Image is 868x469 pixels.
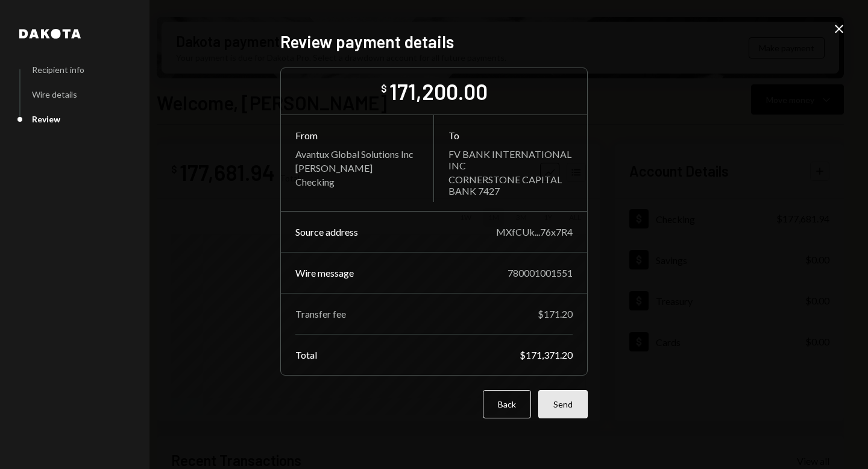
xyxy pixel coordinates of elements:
div: MXfCUk...76x7R4 [496,226,573,238]
div: From [295,130,419,141]
button: Back [483,390,531,418]
div: CORNERSTONE CAPITAL BANK 7427 [448,174,573,197]
div: Wire details [32,89,77,99]
div: Transfer fee [295,308,346,319]
div: Checking [295,176,419,187]
div: To [448,130,573,141]
div: Wire message [295,267,354,279]
div: FV BANK INTERNATIONAL INC [448,148,573,171]
div: Source address [295,226,358,238]
div: $171.20 [538,308,573,319]
div: 171,200.00 [389,78,488,105]
div: 780001001551 [508,267,573,279]
div: Recipient info [32,65,84,75]
div: Total [295,349,317,360]
div: $ [381,83,387,95]
div: Avantux Global Solutions Inc [295,148,419,160]
div: [PERSON_NAME] [295,162,419,174]
h2: Review payment details [280,30,588,54]
div: Review [32,114,60,124]
div: $171,371.20 [520,349,573,360]
button: Send [538,390,588,418]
